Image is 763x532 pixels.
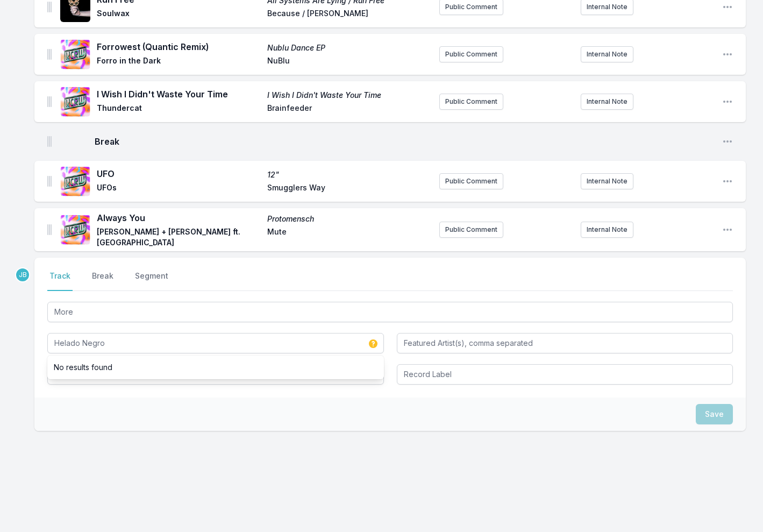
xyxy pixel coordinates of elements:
span: 12" [267,169,431,180]
img: Drag Handle [47,136,52,147]
button: Segment [133,271,170,291]
span: UFO [97,167,261,180]
img: I Wish I Didn't Waste Your Time [60,87,90,117]
button: Public Comment [439,94,503,110]
button: Open playlist item options [722,136,733,147]
button: Internal Note [581,222,633,238]
span: Soulwax [97,8,261,21]
button: Public Comment [439,222,503,238]
input: Featured Artist(s), comma separated [397,333,733,353]
button: Internal Note [581,173,633,189]
span: Thundercat [97,103,261,116]
span: Brainfeeder [267,103,431,116]
span: Break [95,135,714,148]
span: Always You [97,211,261,224]
img: Drag Handle [47,49,52,60]
img: Nublu Dance EP [60,39,90,69]
button: Public Comment [439,46,503,62]
button: Track [47,271,73,291]
p: Jason Bentley [15,267,30,282]
button: Break [90,271,116,291]
span: Because / [PERSON_NAME] [267,8,431,21]
input: Artist [47,333,384,353]
li: No results found [47,358,384,377]
input: Record Label [397,364,733,385]
img: Drag Handle [47,224,52,235]
button: Internal Note [581,46,633,62]
span: Mute [267,226,431,248]
img: Drag Handle [47,96,52,107]
button: Public Comment [439,173,503,189]
img: 12" [60,166,90,196]
span: I Wish I Didn't Waste Your Time [97,88,261,101]
span: UFOs [97,182,261,195]
button: Save [696,404,733,424]
span: I Wish I Didn't Waste Your Time [267,90,431,101]
button: Open playlist item options [722,96,733,107]
span: Forrowest (Quantic Remix) [97,40,261,53]
span: NuBlu [267,55,431,68]
button: Open playlist item options [722,224,733,235]
button: Open playlist item options [722,176,733,187]
input: Track Title [47,302,733,322]
span: [PERSON_NAME] + [PERSON_NAME] ft. [GEOGRAPHIC_DATA] [97,226,261,248]
button: Open playlist item options [722,2,733,12]
span: Protomensch [267,214,431,224]
img: Drag Handle [47,2,52,12]
img: Protomensch [60,215,90,245]
button: Open playlist item options [722,49,733,60]
span: Forro in the Dark [97,55,261,68]
button: Internal Note [581,94,633,110]
img: Drag Handle [47,176,52,187]
span: Smugglers Way [267,182,431,195]
span: Nublu Dance EP [267,42,431,53]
